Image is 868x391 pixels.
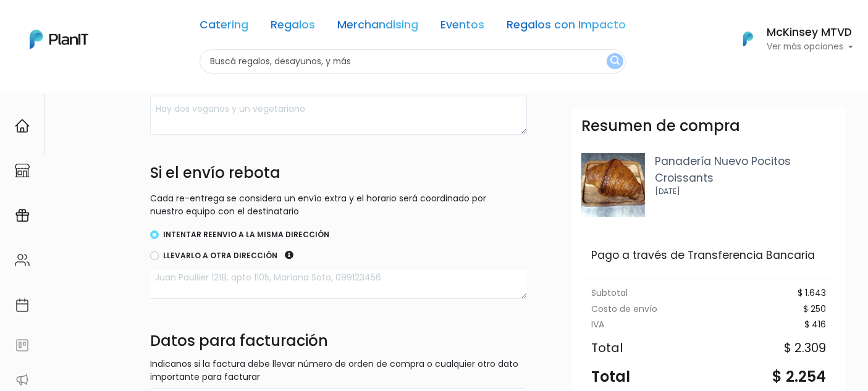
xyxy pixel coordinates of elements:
p: Panadería Nuevo Pocitos [655,153,836,169]
div: $ 416 [804,321,826,329]
label: Intentar reenvio a la misma dirección [163,229,329,240]
p: Indicanos si la factura debe llevar número de orden de compra o cualquier otro dato importante pa... [150,358,527,384]
img: calendar-87d922413cdce8b2cf7b7f5f62616a5cf9e4887200fb71536465627b3292af00.svg [15,298,30,313]
img: campaigns-02234683943229c281be62815700db0a1741e53638e28bf9629b52c665b00959.svg [15,208,30,223]
button: PlanIt Logo McKinsey MTVD Ver más opciones [727,23,853,55]
div: $ 2.254 [772,366,826,388]
h4: Datos para facturación [150,332,527,353]
p: Croissants [655,170,836,186]
img: PlanIt Logo [735,25,762,53]
p: [DATE] [655,186,836,197]
div: Subtotal [591,289,628,298]
img: partners-52edf745621dab592f3b2c58e3bca9d71375a7ef29c3b500c9f145b62cc070d4.svg [15,372,30,387]
a: Merchandising [337,20,418,35]
a: Catering [200,20,248,35]
a: Eventos [440,20,484,35]
div: $ 1.643 [798,289,826,298]
div: Total [591,366,630,388]
h3: Resumen de compra [581,117,740,135]
img: PlanIt Logo [30,30,88,49]
label: Llevarlo a otra dirección [163,250,277,261]
img: home-e721727adea9d79c4d83392d1f703f7f8bce08238fde08b1acbfd93340b81755.svg [15,119,30,133]
div: Costo de envío [591,305,657,314]
a: Regalos con Impacto [507,20,626,35]
div: $ 250 [803,305,826,314]
div: $ 2.309 [784,342,826,354]
img: search_button-432b6d5273f82d61273b3651a40e1bd1b912527efae98b1b7a1b2c0702e16a8d.svg [610,56,620,67]
img: people-662611757002400ad9ed0e3c099ab2801c6687ba6c219adb57efc949bc21e19d.svg [15,253,30,267]
img: WhatsApp_Image_2023-08-31_at_13.46.34.jpeg [581,153,645,217]
div: IVA [591,321,604,329]
img: marketplace-4ceaa7011d94191e9ded77b95e3339b90024bf715f7c57f8cf31f2d8c509eaba.svg [15,163,30,178]
h4: Si el envío rebota [150,164,527,187]
img: feedback-78b5a0c8f98aac82b08bfc38622c3050aee476f2c9584af64705fc4e61158814.svg [15,338,30,353]
h6: McKinsey MTVD [767,27,853,38]
p: Cada re-entrega se considera un envío extra y el horario será coordinado por nuestro equipo con e... [150,192,527,218]
div: Total [591,342,623,354]
div: ¿Necesitás ayuda? [64,12,178,36]
div: Pago a través de Transferencia Bancaria [591,247,826,263]
p: Ver más opciones [767,43,853,51]
a: Regalos [271,20,315,35]
input: Buscá regalos, desayunos, y más [200,49,626,74]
